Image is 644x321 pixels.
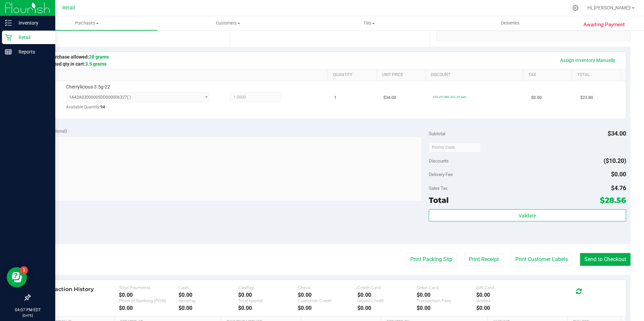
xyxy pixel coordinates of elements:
[608,130,626,137] span: $34.00
[357,292,417,298] div: $0.00
[238,285,298,290] div: CanPay
[431,72,520,78] a: Discount
[5,20,12,26] inline-svg: Inventory
[333,72,374,78] a: Quantity
[583,21,625,29] span: Awaiting Payment
[528,72,569,78] a: Tax
[429,131,445,136] span: Subtotal
[357,298,417,303] div: Issued Credit
[119,292,179,298] div: $0.00
[40,54,109,60] span: Max purchase allowed:
[433,95,466,99] span: 30% off CMS: 30% off each
[5,48,12,55] inline-svg: Reports
[179,285,238,290] div: Cash
[417,292,476,298] div: $0.00
[20,266,28,274] iframe: Resource center unread badge
[492,20,529,26] span: Deliveries
[16,20,157,26] span: Purchases
[429,142,481,152] input: Promo Code
[12,48,52,56] p: Reports
[179,292,238,298] div: $0.00
[179,305,238,311] div: $0.00
[40,61,106,67] span: Estimated qty in cart:
[85,61,106,67] span: 3.5 grams
[298,298,357,303] div: Customer Credit
[571,5,580,11] div: Manage settings
[179,298,238,303] div: AeroPay
[238,305,298,311] div: $0.00
[429,172,453,177] span: Delivery Fee
[100,105,105,109] span: 94
[238,298,298,303] div: Total Spendr
[600,195,626,205] span: $28.56
[119,298,179,303] div: Point of Banking (POB)
[158,20,298,26] span: Customers
[12,33,52,41] p: Retail
[440,16,581,30] a: Deliveries
[7,267,27,287] iframe: Resource center
[119,285,179,290] div: Total Payments
[62,5,75,11] span: Retail
[611,171,626,178] span: $0.00
[238,292,298,298] div: $0.00
[5,34,12,41] inline-svg: Retail
[12,19,52,27] p: Inventory
[476,298,536,303] div: Voided
[66,102,217,115] div: Available Quantity:
[531,95,542,101] span: $0.00
[89,54,109,60] span: 28 grams
[383,95,396,101] span: $34.00
[577,72,618,78] a: Total
[556,55,620,66] a: Assign Inventory Manually
[429,185,448,191] span: Sales Tax
[464,253,503,266] button: Print Receipt
[66,84,110,90] span: Cherrylicious 3.5g-22
[157,16,298,30] a: Customers
[382,72,423,78] a: Unit Price
[417,305,476,311] div: $0.00
[429,209,626,221] button: Validate
[476,285,536,290] div: Gift Card
[357,305,417,311] div: $0.00
[580,253,631,266] button: Send to Checkout
[3,307,52,313] p: 04:07 PM EDT
[298,285,357,290] div: Check
[357,285,417,290] div: Credit Card
[3,313,52,318] p: [DATE]
[611,184,626,191] span: $4.76
[519,213,536,218] span: Validate
[429,195,449,205] span: Total
[298,305,357,311] div: $0.00
[580,95,593,101] span: $23.80
[406,253,457,266] button: Print Packing Slip
[476,292,536,298] div: $0.00
[417,298,476,303] div: Transaction Fees
[587,5,631,10] span: Hi, [PERSON_NAME]!
[298,292,357,298] div: $0.00
[429,155,449,167] span: Discounts
[40,72,325,78] a: SKU
[16,16,157,30] a: Purchases
[604,157,626,164] span: ($10.20)
[417,285,476,290] div: Debit Card
[334,95,336,101] span: 1
[511,253,572,266] button: Print Customer Labels
[119,305,179,311] div: $0.00
[476,305,536,311] div: $0.00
